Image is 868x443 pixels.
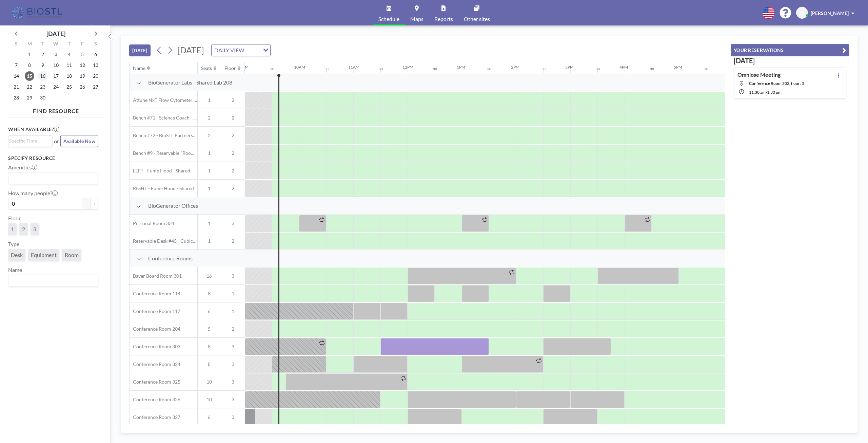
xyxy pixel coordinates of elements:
span: 3 [33,226,36,233]
span: 1 [198,238,221,244]
label: Floor [8,215,21,222]
div: 30 [379,67,383,71]
span: Monday, September 22, 2025 [25,82,34,92]
span: Friday, September 19, 2025 [78,71,87,81]
span: Monday, September 8, 2025 [25,60,34,70]
span: 3 [221,396,245,403]
div: 12PM [402,64,413,70]
span: [PERSON_NAME] [811,10,849,16]
input: Search for option [246,46,259,55]
span: Bench #9 - Reservable "RoomZilla" Bench [130,150,197,156]
span: Personal Room 334 [130,220,174,226]
button: + [90,198,98,209]
span: Monday, September 1, 2025 [25,50,34,59]
div: 1PM [457,64,465,70]
label: How many people? [8,190,58,197]
span: Saturday, September 20, 2025 [91,71,100,81]
span: 2 [221,97,245,103]
div: Search for option [8,172,98,184]
span: or [54,138,59,145]
div: Name [133,65,145,71]
span: Equipment [31,252,57,258]
span: 2 [198,132,221,139]
span: Bayer Board Room 301 [130,273,182,279]
span: 3 [221,344,245,350]
span: Reports [434,16,453,22]
span: Conference Room 303 [130,344,180,350]
span: Conference Room 204 [130,326,180,332]
span: Tuesday, September 9, 2025 [38,60,47,70]
span: 16 [198,273,221,279]
span: Thursday, September 25, 2025 [64,82,74,92]
span: 2 [221,150,245,156]
span: Maps [410,16,423,22]
span: 2 [198,115,221,121]
span: 8 [198,344,221,350]
span: Sunday, September 14, 2025 [12,71,21,81]
span: Conference Room 114 [130,291,180,297]
div: T [62,40,76,49]
span: Conference Room 325 [130,379,180,385]
span: 1 [221,308,245,314]
span: Conference Room 303, floor: 3 [749,81,804,86]
span: 2 [221,132,245,139]
h4: FIND RESOURCE [8,105,104,114]
span: Tuesday, September 16, 2025 [38,71,47,81]
span: 10 [198,379,221,385]
span: Thursday, September 18, 2025 [64,71,74,81]
button: YOUR RESERVATIONS [731,44,849,56]
span: Wednesday, September 17, 2025 [51,71,61,81]
span: 2 [221,168,245,174]
input: Search for option [9,174,94,183]
span: Sunday, September 21, 2025 [12,82,21,92]
div: 2PM [511,64,519,70]
span: 10 [198,396,221,403]
span: Friday, September 5, 2025 [78,50,87,59]
span: - [766,90,767,95]
div: T [36,40,50,49]
span: Room [65,252,79,258]
span: Wednesday, September 24, 2025 [51,82,61,92]
button: [DATE] [129,44,151,56]
span: Sunday, September 28, 2025 [12,93,21,103]
span: Wednesday, September 10, 2025 [51,60,61,70]
div: Floor [224,65,236,71]
div: 11AM [348,64,359,70]
button: Available Now [60,135,98,147]
span: Bench #72 - BioSTL Partnerships & Apprenticeships Bench [130,132,197,139]
div: 10AM [294,64,305,70]
span: 2 [221,238,245,244]
span: 3 [221,273,245,279]
div: F [76,40,89,49]
div: 30 [596,67,600,71]
span: Tuesday, September 30, 2025 [38,93,47,103]
span: Thursday, September 11, 2025 [64,60,74,70]
h4: Omniose Meeting [737,71,781,78]
span: Conference Rooms [148,255,193,262]
span: 3 [221,220,245,226]
label: Name [8,266,22,273]
span: Thursday, September 4, 2025 [64,50,74,59]
span: Available Now [63,138,95,144]
span: Other sites [464,16,490,22]
span: LEFT - Fume Hood - Shared [130,168,190,174]
div: Search for option [8,136,52,146]
span: 1:30 PM [767,90,782,95]
h3: [DATE] [734,56,846,65]
div: Search for option [212,44,270,56]
div: 30 [433,67,437,71]
span: Reservable Desk #45 - Cubicle Area (Office 206) [130,238,197,244]
span: Desk [11,252,23,258]
span: 2 [22,226,25,233]
div: S [10,40,23,49]
span: 2 [221,185,245,191]
span: Conference Room 324 [130,361,180,367]
div: Seats [201,65,212,71]
span: Friday, September 26, 2025 [78,82,87,92]
div: S [89,40,102,49]
label: Type [8,241,19,247]
span: Monday, September 29, 2025 [25,93,34,103]
span: Tuesday, September 2, 2025 [38,50,47,59]
div: 4PM [619,64,628,70]
span: 2 [221,115,245,121]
